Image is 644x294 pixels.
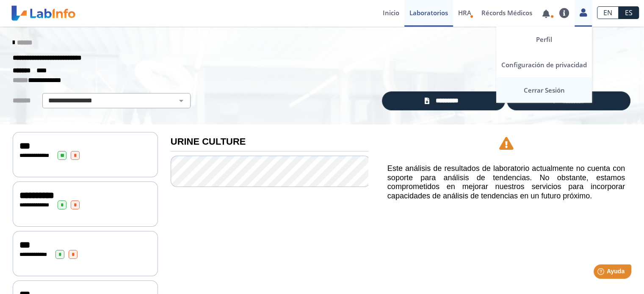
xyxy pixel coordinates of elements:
[458,8,471,17] span: HRA
[619,6,639,19] a: ES
[171,136,246,147] b: URINE CULTURE
[387,164,625,201] h5: Este análisis de resultados de laboratorio actualmente no cuenta con soporte para análisis de ten...
[569,261,635,285] iframe: Help widget launcher
[597,6,619,19] a: EN
[496,27,592,52] a: Perfil
[496,52,592,77] a: Configuración de privacidad
[496,77,592,103] a: Cerrar Sesión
